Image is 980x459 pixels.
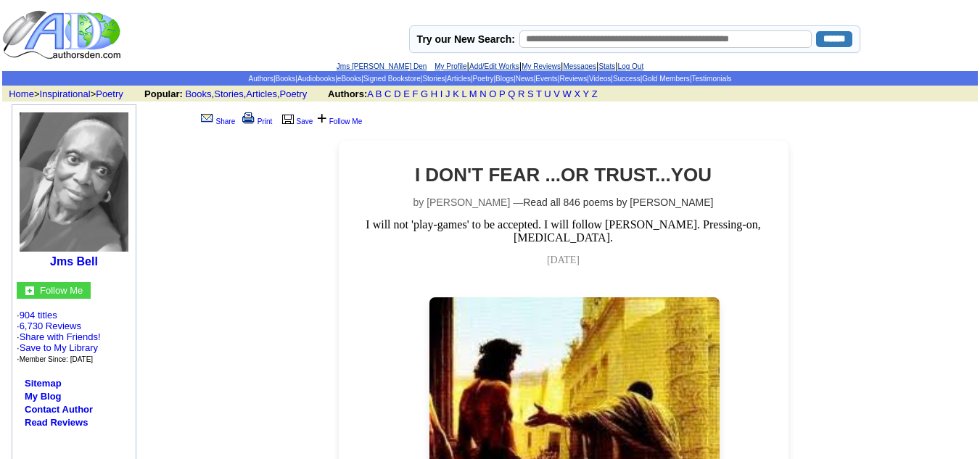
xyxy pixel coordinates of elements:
font: + [317,108,327,128]
a: Articles [246,88,277,99]
a: Inspirational [40,88,91,99]
a: My Reviews [522,62,561,70]
a: Articles [447,75,471,83]
a: P [499,88,505,99]
a: Blogs [495,75,514,83]
a: W [563,88,572,99]
img: logo_ad.gif [2,9,124,60]
a: I [440,88,443,99]
a: My Profile [435,62,466,70]
a: X [575,88,581,99]
a: Events [535,75,558,83]
a: L [461,88,466,99]
span: | | | | | | | | | | | | | | | [248,75,731,83]
a: M [469,88,477,99]
font: · · [17,310,101,364]
h2: I DON'T FEAR ...OR TRUST...YOU [346,164,781,186]
a: Poetry [280,88,308,99]
a: K [453,88,459,99]
a: Print [239,117,273,125]
a: Read Reviews [25,417,88,428]
a: R [518,88,524,99]
b: Popular: [144,88,183,99]
img: gc.jpg [25,286,34,295]
font: Member Since: [DATE] [20,355,94,363]
a: Books [185,88,211,99]
a: Read all 846 poems by [PERSON_NAME] [523,197,713,208]
img: print.gif [242,112,255,124]
a: Jms [PERSON_NAME] Den [337,62,427,70]
a: F [412,88,418,99]
a: Save [280,117,313,125]
a: O [489,88,496,99]
a: Stats [598,62,615,70]
a: Stories [214,88,243,99]
font: Follow Me [40,285,83,296]
a: My Blog [25,391,62,402]
a: eBooks [337,75,361,83]
a: Books [276,75,296,83]
a: Contact Author [25,404,93,415]
a: Stories [422,75,445,83]
p: [DATE] [346,255,781,266]
a: News [516,75,534,83]
a: Sitemap [25,378,62,389]
a: Testimonials [691,75,731,83]
a: Log Out [618,62,644,70]
a: Share [198,117,236,125]
a: B [376,88,382,99]
a: Poetry [473,75,494,83]
a: Y [583,88,589,99]
a: S [527,88,534,99]
a: Poetry [96,88,123,99]
a: Messages [563,62,596,70]
a: Gold Members [642,75,690,83]
a: N [479,88,486,99]
font: , , , [144,88,611,99]
a: Authors [248,75,273,83]
a: Reviews [559,75,587,83]
a: D [394,88,400,99]
a: Audiobooks [297,75,335,83]
a: E [403,88,410,99]
a: Follow Me [329,117,363,125]
font: > > [4,88,141,99]
a: T [536,88,542,99]
font: · · · [17,331,101,364]
a: Share with Friends! [20,331,101,342]
a: Q [508,88,515,99]
a: Jms Bell [50,255,98,268]
a: Success [613,75,641,83]
a: Add/Edit Works [469,62,519,70]
a: Z [592,88,598,99]
a: 6,730 Reviews [20,321,81,331]
a: G [421,88,428,99]
img: library.gif [280,112,296,124]
a: Videos [589,75,611,83]
a: Home [9,88,34,99]
font: | | | | | [337,60,643,71]
a: J [445,88,450,99]
a: Follow Me [40,284,83,296]
a: V [553,88,560,99]
img: share_page.gif [201,112,213,124]
label: Try our New Search: [417,33,515,45]
a: Signed Bookstore [363,75,421,83]
b: Authors: [328,88,367,99]
img: 108732.jpg [20,112,128,252]
a: 904 titles [20,310,57,321]
a: H [431,88,437,99]
a: A [367,88,373,99]
a: Save to My Library [20,342,98,353]
a: C [384,88,391,99]
a: U [544,88,551,99]
p: by [PERSON_NAME] — [346,197,781,208]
